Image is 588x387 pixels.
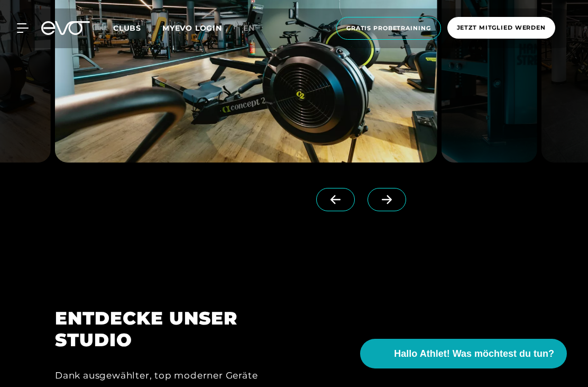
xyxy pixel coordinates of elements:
[457,23,546,32] span: Jetzt Mitglied werden
[162,23,222,33] a: MYEVO LOGIN
[444,17,558,40] a: Jetzt Mitglied werden
[333,17,444,40] a: Gratis Probetraining
[243,23,255,33] span: en
[113,23,162,33] a: Clubs
[55,308,279,351] h2: ENTDECKE UNSER STUDIO
[346,24,431,33] span: Gratis Probetraining
[243,22,268,34] a: en
[360,339,567,368] button: Hallo Athlet! Was möchtest du tun?
[113,23,141,33] span: Clubs
[394,347,554,361] span: Hallo Athlet! Was möchtest du tun?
